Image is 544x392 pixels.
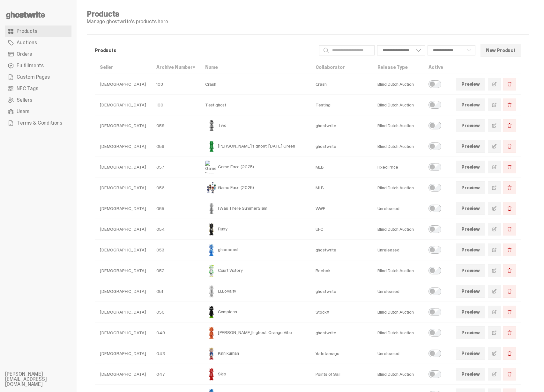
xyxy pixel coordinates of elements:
[200,343,310,364] td: Kinnikuman
[503,202,516,215] button: Delete Product
[5,37,71,48] a: Auctions
[95,281,151,302] td: [DEMOGRAPHIC_DATA]
[151,136,200,157] td: 058
[310,323,372,343] td: ghostwrite
[5,94,71,106] a: Sellers
[456,78,485,91] a: Preview
[151,198,200,219] td: 055
[503,223,516,236] button: Delete Product
[503,285,516,298] button: Delete Product
[95,343,151,364] td: [DEMOGRAPHIC_DATA]
[151,364,200,385] td: 047
[95,240,151,260] td: [DEMOGRAPHIC_DATA]
[372,302,424,323] td: Blind Dutch Auction
[205,264,218,277] img: Court Victory
[372,198,424,219] td: Unreleased
[456,161,485,173] a: Preview
[87,10,169,18] h4: Products
[372,323,424,343] td: Blind Dutch Auction
[372,74,424,95] td: Blind Dutch Auction
[310,343,372,364] td: Yudetamago
[456,285,485,298] a: Preview
[310,240,372,260] td: ghostwrite
[151,157,200,178] td: 057
[17,75,50,80] span: Custom Pages
[151,323,200,343] td: 049
[310,302,372,323] td: StockX
[17,52,32,57] span: Orders
[5,83,71,94] a: NFC Tags
[310,178,372,198] td: MLB
[503,98,516,111] button: Delete Product
[372,343,424,364] td: Unreleased
[200,198,310,219] td: I Was There SummerSlam
[456,368,485,381] a: Preview
[503,368,516,381] button: Delete Product
[372,136,424,157] td: Blind Dutch Auction
[310,219,372,240] td: UFC
[95,136,151,157] td: [DEMOGRAPHIC_DATA]
[205,119,218,132] img: Two
[503,347,516,360] button: Delete Product
[503,243,516,256] button: Delete Product
[205,202,218,215] img: I Was There SummerSlam
[193,64,195,70] span: ▾
[200,281,310,302] td: LLLoyalty
[372,260,424,281] td: Blind Dutch Auction
[5,372,82,387] li: [PERSON_NAME][EMAIL_ADDRESS][DOMAIN_NAME]
[503,140,516,153] button: Delete Product
[372,61,424,74] th: Release Type
[503,181,516,194] button: Delete Product
[200,157,310,178] td: Game Face (2025)
[151,95,200,115] td: 100
[200,302,310,323] td: Campless
[372,157,424,178] td: Fixed Price
[205,161,218,173] img: Game Face (2025)
[456,98,485,111] a: Preview
[456,223,485,236] a: Preview
[5,60,71,71] a: Fulfillments
[17,98,32,103] span: Sellers
[200,95,310,115] td: Test ghost
[310,95,372,115] td: Testing
[372,240,424,260] td: Unreleased
[205,285,218,298] img: LLLoyalty
[95,157,151,178] td: [DEMOGRAPHIC_DATA]
[200,61,310,74] th: Name
[205,243,218,256] img: ghooooost
[205,326,218,339] img: Schrödinger's ghost: Orange Vibe
[17,29,37,34] span: Products
[95,302,151,323] td: [DEMOGRAPHIC_DATA]
[372,178,424,198] td: Blind Dutch Auction
[151,178,200,198] td: 056
[503,78,516,91] button: Delete Product
[205,368,218,381] img: Skip
[95,95,151,115] td: [DEMOGRAPHIC_DATA]
[95,323,151,343] td: [DEMOGRAPHIC_DATA]
[151,74,200,95] td: 103
[95,178,151,198] td: [DEMOGRAPHIC_DATA]
[503,306,516,318] button: Delete Product
[310,260,372,281] td: Reebok
[95,198,151,219] td: [DEMOGRAPHIC_DATA]
[456,181,485,194] a: Preview
[503,161,516,173] button: Delete Product
[151,302,200,323] td: 050
[310,281,372,302] td: ghostwrite
[95,219,151,240] td: [DEMOGRAPHIC_DATA]
[95,364,151,385] td: [DEMOGRAPHIC_DATA]
[372,219,424,240] td: Blind Dutch Auction
[151,281,200,302] td: 051
[503,119,516,132] button: Delete Product
[310,136,372,157] td: ghostwrite
[17,86,38,91] span: NFC Tags
[95,260,151,281] td: [DEMOGRAPHIC_DATA]
[95,61,151,74] th: Seller
[372,281,424,302] td: Unreleased
[310,157,372,178] td: MLB
[310,74,372,95] td: Crash
[456,140,485,153] a: Preview
[200,219,310,240] td: Ruby
[200,260,310,281] td: Court Victory
[205,306,218,318] img: Campless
